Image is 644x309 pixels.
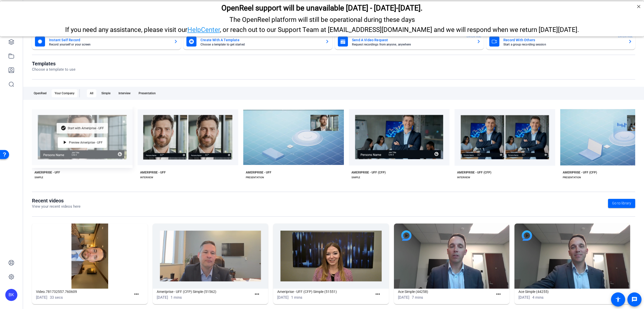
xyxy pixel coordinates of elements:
div: Presentation [136,89,159,97]
a: Go to library [608,199,635,208]
button: Send A Video RequestRequest recordings from anyone, anywhereENTERPRISE [335,33,484,50]
h2: OpenReel support will be unavailable Thursday - Friday, October 16th-17th. [6,2,638,11]
span: Go to library [612,201,631,206]
div: AMERIPRISE - UFF (CFP) [457,170,491,174]
span: Start with Ameriprise - UFF [68,127,104,130]
div: INTERVIEW [457,175,470,180]
h1: Ace Simple (44255) [518,289,614,295]
span: 1 mins [291,295,302,300]
span: [DATE] [277,295,289,300]
h1: Ameriprise - UFF (CFP) Simple (51562) [157,289,252,295]
div: AMERIPRISE - UFF [246,170,271,174]
div: INTERVIEW [140,175,153,180]
h1: Video.781732557.760609 [36,289,131,295]
span: 1 mins [171,295,182,300]
span: [DATE] [157,295,168,300]
div: SIMPLE [351,175,360,180]
div: SIMPLE [34,175,43,180]
span: 33 secs [50,295,63,300]
div: Your Company [52,89,77,97]
img: Video.781732557.760609 [32,224,148,289]
mat-icon: play_arrow [62,140,68,146]
p: View your recent videos here [32,204,80,209]
mat-icon: more_horiz [254,291,260,297]
mat-card-subtitle: Record yourself or your screen [49,43,170,46]
mat-icon: message [631,296,637,302]
h1: Ace Simple (44258) [398,289,493,295]
div: OpenReel [31,89,50,97]
img: Ameriprise - UFF (CFP) Simple (51551) [273,224,389,289]
span: [DATE] [36,295,47,300]
div: Close Step [635,2,642,9]
button: Create With A TemplateChoose a template to get started [183,33,332,50]
span: Preview Ameriprise - UFF [69,141,103,144]
div: Simple [98,89,113,97]
img: Ace Simple (44255) [514,224,630,289]
div: AMERIPRISE - UFF (CFP) [351,170,386,174]
mat-card-title: Create With A Template [200,37,321,43]
mat-card-subtitle: Request recordings from anyone, anywhere [352,43,473,46]
mat-icon: check_circle [61,125,67,131]
mat-card-title: Send A Video Request [352,37,473,43]
mat-icon: more_horiz [133,291,140,297]
h1: Recent videos [32,198,80,204]
button: Record With OthersStart a group recording sessionENTERPRISE [486,33,635,50]
mat-icon: more_horiz [616,291,622,297]
mat-card-title: Record With Others [503,37,624,43]
div: AMERIPRISE - UFF [34,170,60,174]
mat-card-title: Instant Self Record [49,37,170,43]
img: Ace Simple (44258) [394,224,510,289]
div: PRESENTATION [246,175,264,180]
span: The OpenReel platform will still be operational during these days [229,15,415,22]
span: If you need any assistance, please visit our , or reach out to our Support Team at [EMAIL_ADDRESS... [65,25,579,32]
mat-card-subtitle: Start a group recording session [503,43,624,46]
span: [DATE] [518,295,530,300]
h1: Templates [32,61,75,67]
mat-icon: accessibility [615,296,621,302]
span: 4 mins [532,295,544,300]
p: Choose a template to use [32,67,75,72]
a: HelpCenter [187,25,220,32]
div: AMERIPRISE - UFF (CFP) [563,170,597,174]
mat-icon: more_horiz [375,291,381,297]
h1: Ameriprise - UFF (CFP) Simple (51551) [277,289,373,295]
div: All [87,89,96,97]
mat-card-subtitle: Choose a template to get started [200,43,321,46]
span: [DATE] [398,295,409,300]
div: BK [5,289,17,301]
span: 7 mins [412,295,423,300]
div: PRESENTATION [563,175,581,180]
button: Instant Self RecordRecord yourself or your screen [32,33,181,50]
img: Ameriprise - UFF (CFP) Simple (51562) [153,224,268,289]
div: Interview [115,89,134,97]
div: AMERIPRISE - UFF [140,170,166,174]
mat-icon: more_horiz [495,291,502,297]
